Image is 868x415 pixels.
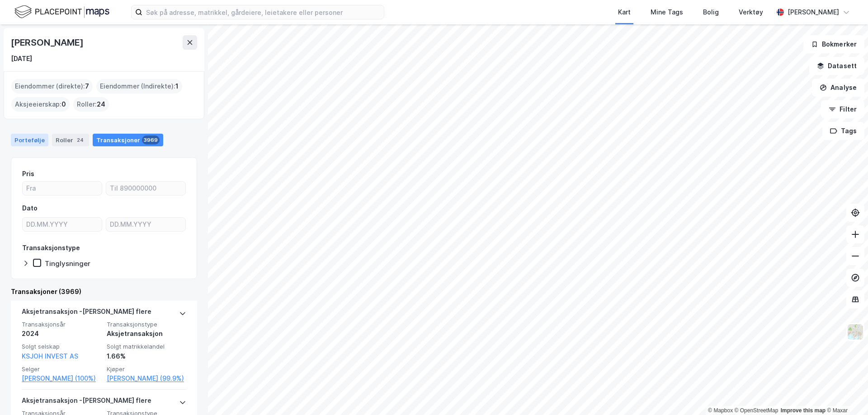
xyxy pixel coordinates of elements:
div: Pris [22,168,34,179]
img: logo.f888ab2527a4732fd821a326f86c7f29.svg [14,4,109,20]
div: Bolig [703,7,719,18]
div: Eiendommer (direkte) : [11,79,93,93]
button: Datasett [809,57,864,75]
a: OpenStreetMap [735,407,778,414]
a: Mapbox [708,407,733,414]
a: KSJOH INVEST AS [22,352,78,360]
div: Transaksjonstype [22,242,80,253]
div: Verktøy [739,7,763,18]
input: DD.MM.YYYY [106,218,185,231]
div: Aksjetransaksjon - [PERSON_NAME] flere [22,306,151,321]
div: [PERSON_NAME] [11,35,85,50]
div: Aksjetransaksjon - [PERSON_NAME] flere [22,395,151,410]
div: Transaksjoner (3969) [11,286,197,297]
span: 0 [61,99,66,110]
span: Transaksjonstype [107,321,186,328]
div: 1.66% [107,351,186,362]
div: Mine Tags [651,7,683,18]
span: 24 [97,99,105,110]
button: Analyse [812,79,864,97]
button: Filter [821,100,864,118]
span: Transaksjonsår [22,321,101,328]
a: Improve this map [781,407,826,414]
button: Tags [822,122,864,140]
div: Transaksjoner [93,134,163,146]
input: Fra [23,182,102,195]
iframe: Chat Widget [823,372,868,415]
div: Roller : [73,97,109,112]
div: 3969 [142,135,160,145]
a: [PERSON_NAME] (100%) [22,373,101,384]
span: Selger [22,365,101,373]
div: Kart [618,7,631,18]
div: [PERSON_NAME] [788,7,839,18]
div: Tinglysninger [45,259,90,268]
div: Eiendommer (Indirekte) : [96,79,182,93]
span: Solgt matrikkelandel [107,343,186,350]
input: Søk på adresse, matrikkel, gårdeiere, leietakere eller personer [142,5,384,19]
button: Bokmerker [803,35,864,53]
div: [DATE] [11,53,32,64]
input: Til 890000000 [106,182,185,195]
span: Solgt selskap [22,343,101,350]
div: Roller [52,134,89,146]
div: Aksjetransaksjon [107,328,186,339]
div: Dato [22,203,38,214]
div: Aksjeeierskap : [11,97,70,112]
span: 7 [85,81,89,92]
input: DD.MM.YYYY [23,218,102,231]
span: 1 [175,81,179,92]
div: 2024 [22,328,101,339]
span: Kjøper [107,365,186,373]
div: 24 [75,135,85,145]
a: [PERSON_NAME] (99.9%) [107,373,186,384]
img: Z [847,323,864,340]
div: Portefølje [11,134,48,146]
